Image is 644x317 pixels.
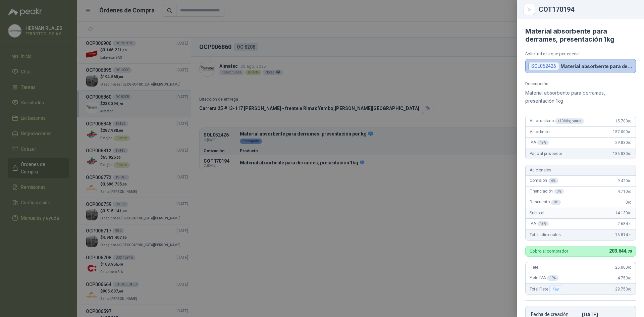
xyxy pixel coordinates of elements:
div: 19 % [537,221,549,226]
span: Flete IVA [530,275,558,281]
span: ,00 [628,190,632,194]
span: ,00 [628,276,632,280]
span: 0 [626,200,632,205]
span: ,00 [628,287,632,291]
span: 4.750 [618,276,632,280]
p: Solicitud a la que pertenece [525,51,636,56]
span: Comisión [530,178,558,183]
span: 25.000 [615,265,632,270]
span: 4.710 [618,189,632,194]
p: Material absorbente para derrames, presentación por kg [560,63,633,69]
span: ,00 [628,266,632,269]
span: ,00 [628,211,632,215]
span: ,70 [628,222,632,226]
span: ,70 [626,249,632,254]
span: 15.700 [615,119,632,123]
div: 0 % [551,200,561,205]
span: 29.750 [615,287,632,292]
span: IVA [530,221,549,226]
div: 19 % [537,140,549,145]
span: ,00 [628,130,632,134]
p: Cobro al comprador [530,249,568,253]
div: 19 % [547,275,559,281]
span: Pago al proveedor [530,151,562,156]
h4: Material absorbente para derrames, presentación 1kg [525,27,636,43]
p: Material absorbente para derrames, presentación 1kg [525,89,636,105]
span: 186.830 [613,151,632,156]
div: COT170194 [539,6,636,13]
div: x 10 Kilogramos [555,118,584,124]
span: Descuento [530,200,561,205]
span: Flete [530,265,538,270]
span: 16.814 [615,232,632,237]
div: Adicionales [526,165,636,176]
span: Financiación [530,189,564,194]
span: ,00 [628,179,632,183]
div: Fijo [549,285,562,293]
span: 2.684 [618,221,632,226]
span: ,70 [628,233,632,237]
div: Total adicionales [526,229,636,240]
span: 14.130 [615,211,632,215]
span: Valor unitario [530,118,584,124]
div: 6 % [548,178,558,183]
span: 29.830 [615,140,632,145]
span: 9.420 [618,178,632,183]
span: Total Flete [530,285,563,293]
span: ,00 [628,119,632,123]
span: Valor bruto [530,129,549,134]
span: ,00 [628,201,632,204]
span: IVA [530,140,549,145]
span: ,00 [628,141,632,145]
span: Subtotal [530,211,544,215]
div: SOL052426 [528,62,559,70]
button: Close [525,5,533,13]
p: Descripción [525,81,636,86]
span: ,00 [628,152,632,156]
span: 157.000 [613,129,632,134]
span: 203.644 [609,248,632,254]
div: 3 % [554,189,564,194]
